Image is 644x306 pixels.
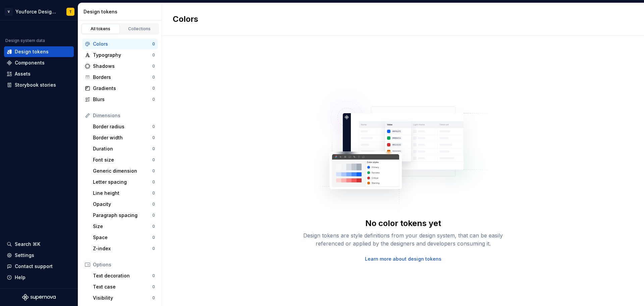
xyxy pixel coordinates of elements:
div: Design system data [5,38,45,43]
div: Design tokens are style definitions from your design system, that can be easily referenced or app... [296,231,511,248]
svg: Supernova Logo [22,294,56,301]
a: Size0 [90,221,158,232]
a: Z-index0 [90,243,158,254]
div: Dimensions [93,112,155,119]
a: Storybook stories [4,80,74,90]
div: 0 [152,284,155,290]
a: Generic dimension0 [90,166,158,176]
div: Size [93,223,152,230]
div: Design tokens [15,48,49,55]
a: Text decoration0 [90,270,158,281]
div: All tokens [84,26,117,32]
a: Font size0 [90,155,158,165]
div: Settings [15,252,34,259]
div: Gradients [93,85,152,92]
div: Letter spacing [93,179,152,185]
div: 0 [152,146,155,151]
div: Line height [93,190,152,196]
div: Font size [93,157,152,163]
div: 0 [152,190,155,196]
div: Generic dimension [93,168,152,174]
h2: Colors [173,14,198,25]
div: 0 [152,41,155,47]
div: 0 [152,179,155,185]
div: Z-index [93,245,152,252]
div: Text decoration [93,272,152,279]
div: Storybook stories [15,82,56,88]
button: Help [4,272,74,283]
a: Assets [4,69,74,79]
div: Space [93,234,152,241]
a: Shadows0 [82,61,158,72]
div: Components [15,59,45,66]
div: Typography [93,52,152,58]
div: 0 [152,295,155,301]
button: Contact support [4,261,74,272]
div: 0 [152,97,155,102]
div: 0 [152,124,155,129]
a: Opacity0 [90,199,158,210]
div: Youforce Design System [15,8,58,15]
a: Line height0 [90,188,158,199]
div: Border width [93,134,152,141]
a: Colors0 [82,39,158,49]
a: Border radius0 [90,121,158,132]
div: Options [93,261,155,268]
a: Settings [4,250,74,261]
div: 0 [152,213,155,218]
div: T [69,9,72,14]
div: Search ⌘K [15,241,40,248]
a: Design tokens [4,46,74,57]
div: Duration [93,145,152,152]
div: Collections [123,26,156,32]
div: 0 [152,63,155,69]
div: 0 [152,246,155,251]
button: Search ⌘K [4,239,74,250]
div: 0 [152,202,155,207]
div: Border radius [93,123,152,130]
div: Blurs [93,96,152,103]
div: Design tokens [84,8,159,15]
a: Borders0 [82,72,158,83]
div: Contact support [15,263,53,270]
div: 0 [152,157,155,163]
a: Learn more about design tokens [365,256,441,262]
div: Shadows [93,63,152,70]
div: Colors [93,41,152,47]
div: Borders [93,74,152,81]
div: No color tokens yet [365,218,441,229]
a: Letter spacing0 [90,177,158,187]
div: 0 [152,75,155,80]
div: 0 [152,224,155,229]
div: 0 [152,168,155,174]
a: Border width0 [90,132,158,143]
div: 0 [152,273,155,278]
div: Help [15,274,25,281]
div: Text case [93,283,152,290]
a: Components [4,57,74,68]
a: Paragraph spacing0 [90,210,158,221]
div: Paragraph spacing [93,212,152,219]
button: VYouforce Design SystemT [1,4,76,19]
a: Blurs0 [82,94,158,105]
a: Visibility0 [90,293,158,303]
div: 0 [152,235,155,240]
div: Opacity [93,201,152,208]
div: 0 [152,135,155,140]
div: 0 [152,86,155,91]
a: Duration0 [90,143,158,154]
div: Visibility [93,295,152,301]
div: V [5,8,13,16]
a: Text case0 [90,281,158,292]
div: Assets [15,71,31,77]
a: Space0 [90,232,158,243]
a: Gradients0 [82,83,158,94]
div: 0 [152,52,155,58]
a: Typography0 [82,50,158,60]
